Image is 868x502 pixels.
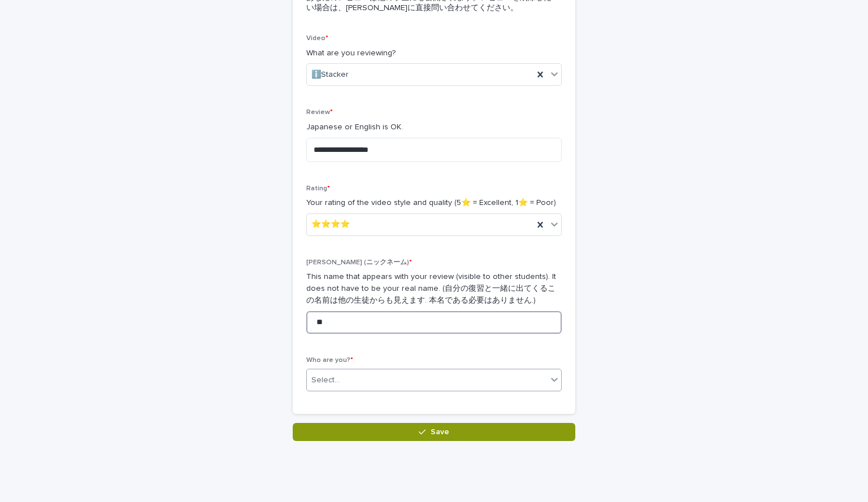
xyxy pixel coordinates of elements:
[293,423,575,441] button: Save
[311,374,340,386] div: Select...
[306,35,328,42] span: Video
[306,357,353,364] span: Who are you?
[306,121,562,133] p: Japanese or English is OK.
[431,428,449,436] span: Save
[306,197,562,209] p: Your rating of the video style and quality (5⭐️ = Excellent, 1⭐️ = Poor)
[306,185,330,192] span: Rating
[311,69,349,81] span: ℹ️Stacker
[306,109,333,116] span: Review
[306,47,562,59] p: What are you reviewing?
[306,259,412,266] span: [PERSON_NAME] (ニックネーム)
[311,219,350,230] span: ⭐️⭐️⭐️⭐️
[306,271,562,306] p: This name that appears with your review (visible to other students). It does not have to be your ...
